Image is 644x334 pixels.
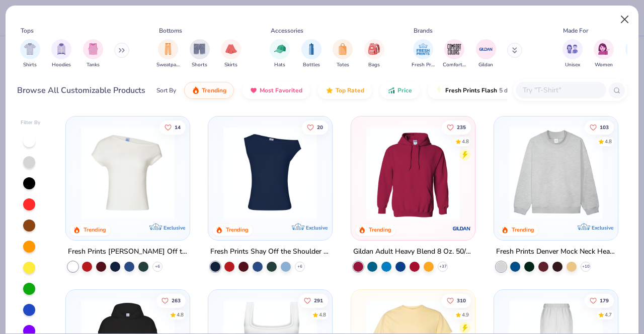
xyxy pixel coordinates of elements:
[499,85,536,96] span: 5 day delivery
[21,119,41,127] div: Filter By
[457,298,466,303] span: 310
[337,43,348,55] img: Totes Image
[414,26,433,35] div: Brands
[192,86,200,94] img: trending.gif
[592,225,613,231] span: Exclusive
[318,82,372,99] button: Top Rated
[270,39,290,69] button: filter button
[457,125,466,130] span: 235
[476,39,496,69] div: filter for Gildan
[364,39,384,69] div: filter for Bags
[368,61,380,69] span: Bags
[51,39,71,69] button: filter button
[412,39,435,69] button: filter button
[156,39,180,69] div: filter for Sweatpants
[317,125,324,130] span: 20
[380,82,420,99] button: Price
[303,61,320,69] span: Bottles
[260,86,302,94] span: Most Favorited
[478,61,493,69] span: Gildan
[194,43,205,55] img: Shorts Image
[416,42,431,57] img: Fresh Prints Image
[585,293,614,307] button: Like
[224,61,237,69] span: Skirts
[88,43,99,55] img: Tanks Image
[605,138,612,145] div: 4.8
[23,61,37,69] span: Shirts
[179,127,283,220] img: 89f4990a-e188-452c-92a7-dc547f941a57
[52,61,71,69] span: Hoodies
[68,246,188,258] div: Fresh Prints [PERSON_NAME] Off the Shoulder Top
[306,225,328,231] span: Exclusive
[522,84,599,96] input: Try "T-Shirt"
[435,86,443,94] img: flash.gif
[582,264,589,270] span: + 10
[462,311,469,318] div: 4.9
[562,39,583,69] div: filter for Unisex
[496,246,616,258] div: Fresh Prints Denver Mock Neck Heavyweight Sweatshirt
[504,127,608,220] img: f5d85501-0dbb-4ee4-b115-c08fa3845d83
[17,84,145,96] div: Browse All Customizable Products
[20,39,40,69] button: filter button
[598,43,610,55] img: Women Image
[600,298,609,303] span: 179
[462,138,469,145] div: 4.8
[221,39,241,69] button: filter button
[163,225,185,231] span: Exclusive
[202,86,226,94] span: Trending
[476,39,496,69] button: filter button
[56,43,67,55] img: Hoodies Image
[299,293,329,307] button: Like
[190,39,210,69] button: filter button
[51,39,71,69] div: filter for Hoodies
[397,86,412,94] span: Price
[270,39,290,69] div: filter for Hats
[250,86,258,94] img: most_fav.gif
[412,39,435,69] div: filter for Fresh Prints
[221,39,241,69] div: filter for Skirts
[297,264,302,270] span: + 6
[192,61,207,69] span: Shorts
[177,311,184,318] div: 4.8
[337,61,349,69] span: Totes
[336,86,364,94] span: Top Rated
[20,39,40,69] div: filter for Shirts
[225,43,237,55] img: Skirts Image
[155,264,160,270] span: + 6
[361,127,465,220] img: 01756b78-01f6-4cc6-8d8a-3c30c1a0c8ac
[83,39,103,69] div: filter for Tanks
[595,61,613,69] span: Women
[447,42,462,57] img: Comfort Colors Image
[615,10,634,29] button: Close
[306,43,317,55] img: Bottles Image
[314,298,324,303] span: 291
[87,61,100,69] span: Tanks
[442,293,471,307] button: Like
[562,39,583,69] button: filter button
[190,39,210,69] div: filter for Shorts
[175,125,181,130] span: 14
[218,127,322,220] img: 5716b33b-ee27-473a-ad8a-9b8687048459
[302,120,329,134] button: Like
[156,86,176,95] div: Sort By
[565,61,580,69] span: Unisex
[594,39,614,69] div: filter for Women
[333,39,353,69] button: filter button
[274,43,286,55] img: Hats Image
[443,39,466,69] button: filter button
[452,218,472,239] img: Gildan logo
[439,264,447,270] span: + 37
[184,82,234,99] button: Trending
[319,311,327,318] div: 4.8
[412,61,435,69] span: Fresh Prints
[353,246,473,258] div: Gildan Adult Heavy Blend 8 Oz. 50/50 Hooded Sweatshirt
[156,39,180,69] button: filter button
[24,43,36,55] img: Shirts Image
[271,26,303,35] div: Accessories
[567,43,578,55] img: Unisex Image
[428,82,544,99] button: Fresh Prints Flash5 day delivery
[159,26,182,35] div: Bottoms
[83,39,103,69] button: filter button
[274,61,285,69] span: Hats
[242,82,310,99] button: Most Favorited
